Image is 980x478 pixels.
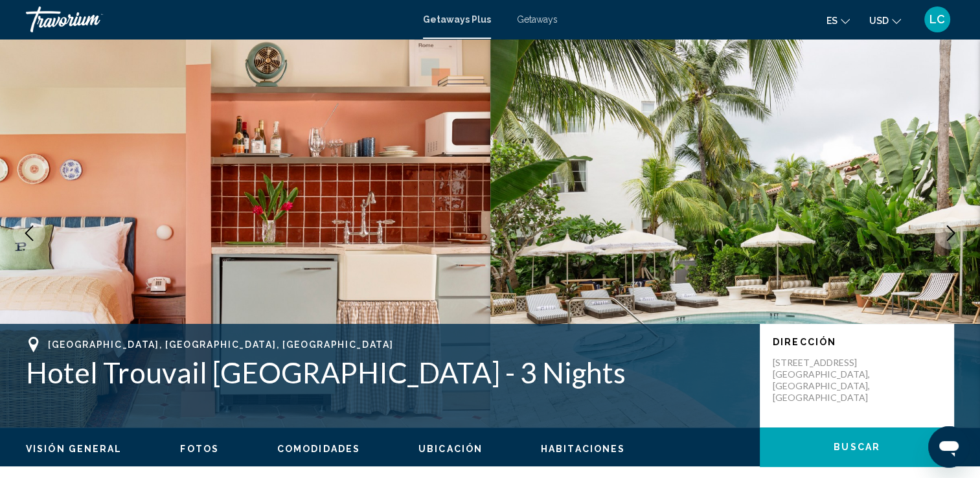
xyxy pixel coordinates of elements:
h1: Hotel Trouvail [GEOGRAPHIC_DATA] - 3 Nights [26,356,747,389]
span: Comodidades [277,444,360,454]
button: Change currency [869,11,901,30]
button: Visión general [26,443,122,455]
button: Fotos [180,443,219,455]
button: Ubicación [418,443,483,455]
span: Habitaciones [541,444,625,454]
button: Next image [935,217,967,249]
span: Ubicación [418,444,483,454]
span: Visión general [26,444,122,454]
span: Fotos [180,444,219,454]
span: [GEOGRAPHIC_DATA], [GEOGRAPHIC_DATA], [GEOGRAPHIC_DATA] [48,339,393,350]
p: Dirección [773,337,941,347]
button: User Menu [920,6,954,33]
span: Buscar [834,442,880,453]
a: Getaways [517,14,558,25]
button: Comodidades [277,443,360,455]
button: Habitaciones [541,443,625,455]
span: es [826,16,838,26]
span: LC [929,13,945,26]
a: Getaways Plus [423,14,491,25]
a: Travorium [26,6,410,32]
span: USD [869,16,889,26]
button: Buscar [760,427,954,466]
p: [STREET_ADDRESS] [GEOGRAPHIC_DATA], [GEOGRAPHIC_DATA], [GEOGRAPHIC_DATA] [773,357,876,404]
iframe: Button to launch messaging window [928,426,970,468]
button: Previous image [13,217,45,249]
button: Change language [826,11,850,30]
